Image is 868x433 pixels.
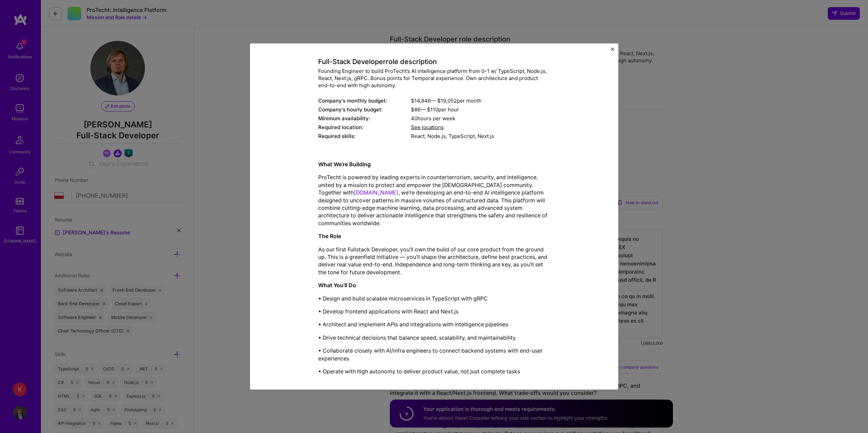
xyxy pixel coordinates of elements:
div: Company's hourly budget: [318,106,411,113]
p: • Design and build scalable microservices in TypeScript with gRPC [318,294,550,302]
span: See locations [411,124,444,130]
div: Required location: [318,123,411,130]
p: • Collaborate closely with AI/infra engineers to connect backend systems with end-user experiences [318,347,550,362]
strong: The Role [318,233,341,239]
div: Required skills: [318,132,411,139]
p: As our first Fullstack Developer, you’ll own the build of our core product from the ground up. Th... [318,245,550,276]
div: React, Node.js, TypeScript, Next.js [411,132,550,139]
div: 40 hours per week [411,114,550,122]
div: Founding Engineer to build ProTecht’s AI intelligence platform from 0–1 w/ TypeScript, Node.js, R... [318,67,550,89]
div: $ 86 — $ 110 per hour [411,106,550,113]
p: • Architect and implement APIs and integrations with intelligence pipelines [318,321,550,328]
p: • Operate with high autonomy to deliver product value, not just complete tasks [318,368,550,375]
strong: What We’re Building [318,160,371,167]
h4: Full-Stack Developer role description [318,57,550,65]
strong: What You’ll Do [318,282,356,289]
a: [DOMAIN_NAME] [354,189,398,196]
div: Company's monthly budget: [318,97,411,104]
p: • Develop frontend applications with React and Next.js [318,308,550,315]
p: ProTecht is powered by leading experts in counterterrorism, security, and intelligence, united by... [318,173,550,227]
div: Minimum availability: [318,114,411,122]
p: • Drive technical decisions that balance speed, scalability, and maintainability [318,334,550,341]
div: $ 14,846 — $ 19,052 per month [411,97,550,104]
button: Close [611,47,614,55]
